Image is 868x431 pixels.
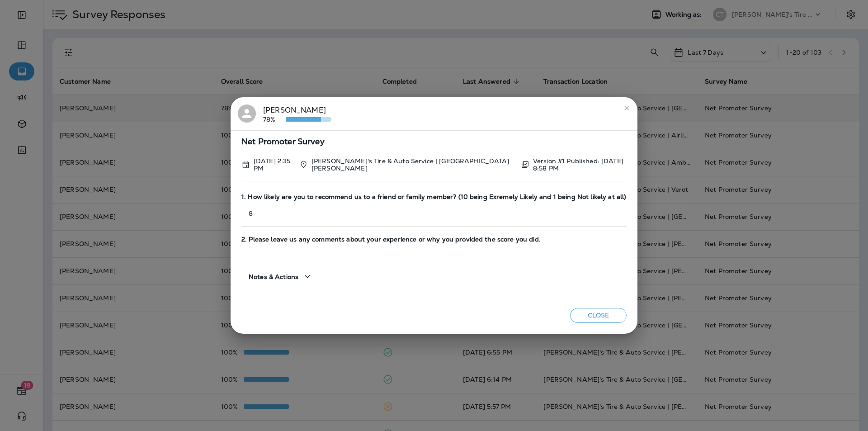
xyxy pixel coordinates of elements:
[241,193,627,201] span: 1. How likely are you to recommend us to a friend or family member? (10 being Exremely Likely and...
[311,157,514,172] p: [PERSON_NAME]'s Tire & Auto Service | [GEOGRAPHIC_DATA][PERSON_NAME]
[249,273,298,281] span: Notes & Actions
[263,104,331,123] div: [PERSON_NAME]
[241,264,320,289] button: Notes & Actions
[254,157,292,172] p: Sep 10, 2025 2:35 PM
[241,138,627,146] span: Net Promoter Survey
[241,236,627,243] span: 2. Please leave us any comments about your experience or why you provided the score you did.
[263,116,286,123] p: 78%
[570,308,627,323] button: Close
[619,101,634,115] button: close
[241,210,627,217] p: 8
[533,157,627,172] p: Version #1 Published: [DATE] 8:58 PM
